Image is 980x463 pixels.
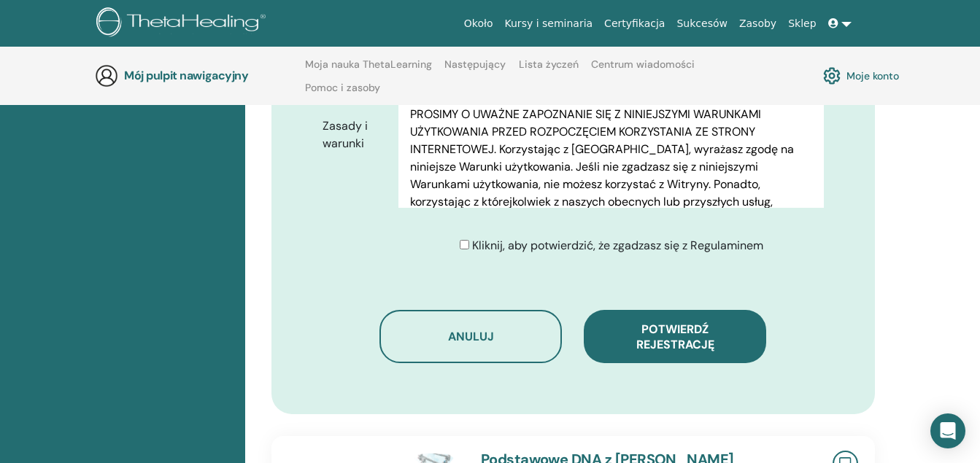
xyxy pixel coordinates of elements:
a: Sukcesów [671,10,733,37]
a: Moja nauka ThetaLearning [305,58,432,82]
img: generic-user-icon.jpg [95,64,118,87]
a: Sklep [782,10,822,37]
a: Kursy i seminaria [499,10,599,37]
a: Moje konto [823,63,899,88]
h3: Mój pulpit nawigacyjny [124,69,270,82]
a: Zasoby [733,10,782,37]
img: cog.svg [823,63,841,88]
a: Centrum wiadomości [591,58,695,82]
p: PROSIMY O UWAŻNE ZAPOZNANIE SIĘ Z NINIEJSZYMI WARUNKAMI UŻYTKOWANIA PRZED ROZPOCZĘCIEM KORZYSTANI... [410,106,812,298]
a: Certyfikacja [598,10,671,37]
a: Lista życzeń [519,58,579,82]
img: logo.png [96,7,271,40]
button: Potwierdź rejestrację [584,310,766,363]
label: Zasady i warunki [312,112,399,157]
a: Około [458,10,499,37]
span: Kliknij, aby potwierdzić, że zgadzasz się z Regulaminem [472,238,763,253]
button: Anuluj [379,310,562,363]
a: Pomoc i zasoby [305,82,380,105]
div: Otwórz komunikator Intercom Messenger [930,413,965,448]
span: Anuluj [448,329,494,344]
font: Moje konto [846,69,899,82]
span: Potwierdź rejestrację [636,322,714,352]
a: Następujący [444,58,506,82]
